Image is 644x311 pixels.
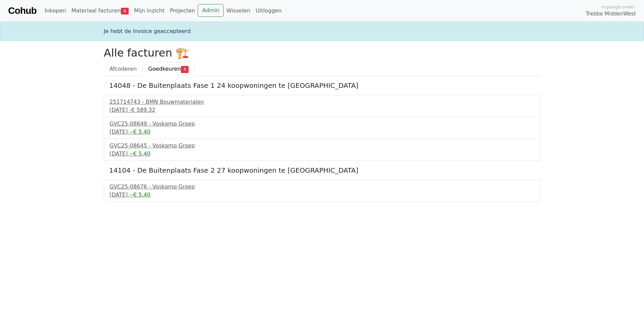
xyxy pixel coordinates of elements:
span: Trebbe MiddenWest [586,10,636,18]
span: -€ 5.40 [131,129,151,135]
div: Je hebt de invoice geaccepteerd [100,27,544,35]
a: Wisselen [224,4,253,18]
span: Goedkeuren [148,66,181,72]
a: Cohub [8,3,36,19]
a: Projecten [167,4,198,18]
a: Materiaal facturen4 [69,4,131,18]
div: [DATE] - [109,106,535,114]
a: Afcoderen [104,62,142,76]
a: GVC25-08649 - Voskamp Groep[DATE] --€ 5.40 [109,120,535,136]
span: Afcoderen [109,66,137,72]
div: [DATE] - [109,128,535,136]
span: -€ 5.40 [131,150,151,157]
span: € 589.32 [131,107,155,113]
a: Admin [198,4,224,17]
div: GVC25-08645 - Voskamp Groep [109,142,535,150]
span: -€ 5.40 [131,192,151,198]
span: 4 [121,8,129,14]
a: Mijn inzicht [131,4,167,18]
h2: Alle facturen 🏗️ [104,46,540,59]
a: GVC25-08645 - Voskamp Groep[DATE] --€ 5.40 [109,142,535,158]
a: Uitloggen [253,4,284,18]
a: Inkopen [42,4,68,18]
a: Goedkeuren4 [142,62,194,76]
div: [DATE] - [109,191,535,199]
div: GVC25-08676 - Voskamp Groep [109,183,535,191]
div: GVC25-08649 - Voskamp Groep [109,120,535,128]
div: [DATE] - [109,150,535,158]
a: 251714743 - BMN Bouwmaterialen[DATE] -€ 589.32 [109,98,535,114]
h5: 14048 - De Buitenplaats Fase 1 24 koopwoningen te [GEOGRAPHIC_DATA] [109,81,535,90]
div: 251714743 - BMN Bouwmaterialen [109,98,535,106]
span: Ingelogd onder: [602,4,636,10]
a: GVC25-08676 - Voskamp Groep[DATE] --€ 5.40 [109,183,535,199]
span: 4 [181,66,189,73]
h5: 14104 - De Buitenplaats Fase 2 27 koopwoningen te [GEOGRAPHIC_DATA] [109,166,535,174]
